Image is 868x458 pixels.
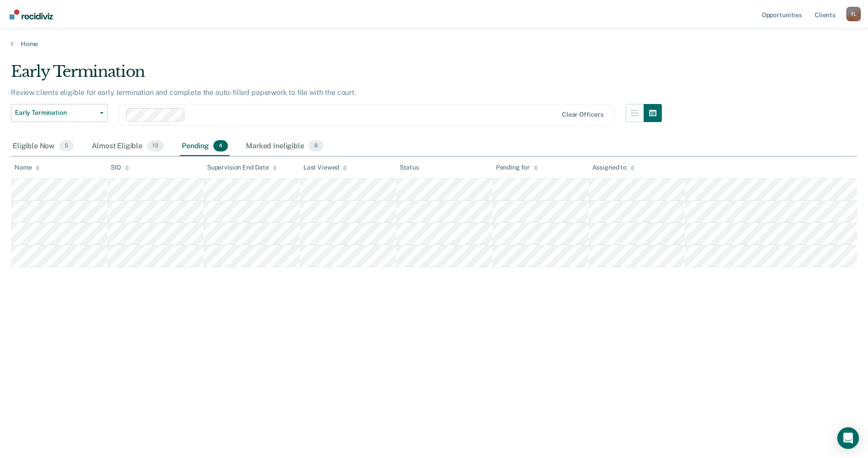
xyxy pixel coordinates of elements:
[111,164,129,171] div: SID
[11,40,857,48] a: Home
[837,427,859,449] div: Open Intercom Messenger
[207,164,277,171] div: Supervision End Date
[846,7,861,21] div: T L
[846,7,861,21] button: Profile dropdown button
[11,137,75,156] div: Eligible Now5
[496,164,538,171] div: Pending for
[59,140,74,152] span: 5
[90,137,165,156] div: Almost Eligible13
[303,164,347,171] div: Last Viewed
[213,140,228,152] span: 4
[15,109,96,117] span: Early Termination
[11,62,662,88] div: Early Termination
[9,9,53,19] img: Recidiviz
[11,88,356,97] p: Review clients eligible for early termination and complete the auto-filled paperwork to file with...
[309,140,323,152] span: 8
[11,104,108,122] button: Early Termination
[180,137,230,156] div: Pending4
[147,140,164,152] span: 13
[244,137,325,156] div: Marked Ineligible8
[400,164,419,171] div: Status
[592,164,635,171] div: Assigned to
[562,111,604,118] div: Clear officers
[14,164,40,171] div: Name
